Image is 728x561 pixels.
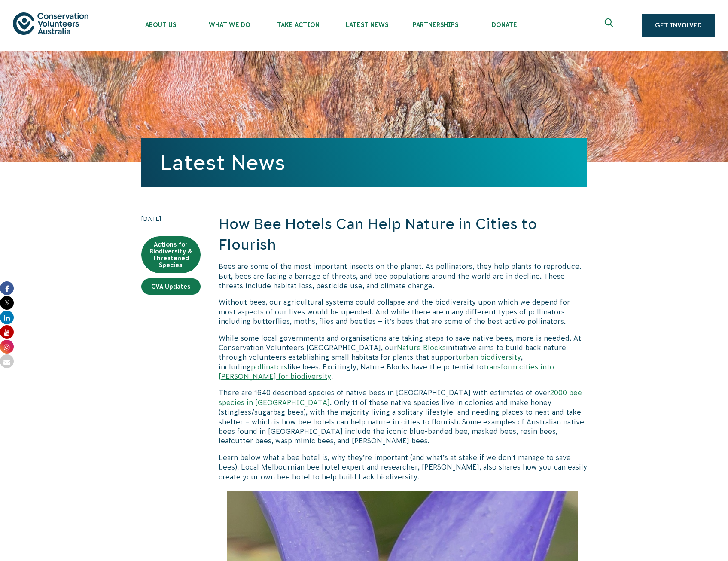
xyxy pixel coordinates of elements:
p: There are 1640 described species of native bees in [GEOGRAPHIC_DATA] with estimates of over . Onl... [219,388,587,445]
p: Bees are some of the most important insects on the planet. As pollinators, they help plants to re... [219,262,587,290]
a: pollinators [251,363,287,371]
time: [DATE] [141,214,201,223]
a: Actions for Biodiversity & Threatened Species [141,236,201,273]
img: logo.svg [13,12,88,34]
p: Learn below what a bee hotel is, why they’re important (and what’s at stake if we don’t manage to... [219,453,587,482]
span: Partnerships [401,21,470,28]
button: Expand search box Close search box [600,15,620,36]
a: Get Involved [642,14,715,37]
p: Without bees, our agricultural systems could collapse and the biodiversity upon which we depend f... [219,297,587,326]
span: Donate [470,21,539,28]
a: Latest News [160,151,285,174]
a: Nature Blocks [397,344,446,351]
span: Latest News [332,21,401,28]
span: What We Do [195,21,264,28]
p: While some local governments and organisations are taking steps to save native bees, more is need... [219,333,587,381]
a: urban biodiversity [458,353,521,361]
span: Take Action [264,21,332,28]
span: About Us [126,21,195,28]
h2: How Bee Hotels Can Help Nature in Cities to Flourish [219,214,587,255]
span: Expand search box [605,18,615,32]
a: 2000 bee species in [GEOGRAPHIC_DATA] [219,389,582,406]
a: CVA Updates [141,278,201,295]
